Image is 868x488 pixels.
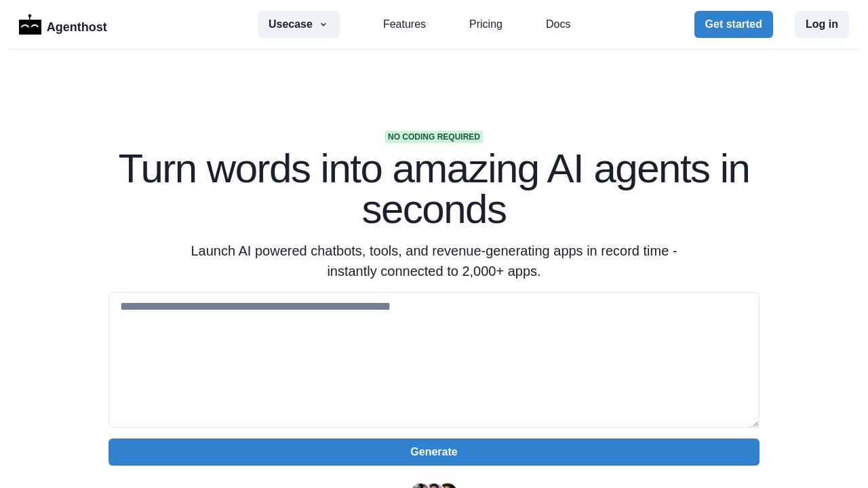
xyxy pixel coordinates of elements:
[108,148,759,230] h1: Turn words into amazing AI agents in seconds
[795,11,849,38] button: Log in
[383,16,426,33] a: Features
[19,13,107,37] a: LogoAgenthost
[174,241,694,281] p: Launch AI powered chatbots, tools, and revenue-generating apps in record time - instantly connect...
[385,131,483,143] span: No coding required
[469,16,502,33] a: Pricing
[19,14,41,35] img: Logo
[47,13,107,37] p: Agenthost
[108,439,759,466] button: Generate
[258,11,340,38] button: Usecase
[694,11,773,38] button: Get started
[546,16,570,33] a: Docs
